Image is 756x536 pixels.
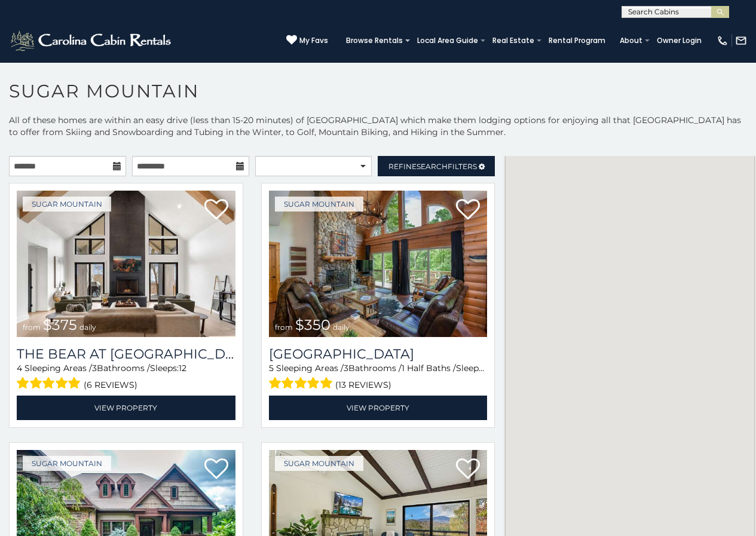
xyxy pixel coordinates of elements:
[402,363,456,373] span: 1 Half Baths /
[335,377,391,393] span: (13 reviews)
[651,32,708,49] a: Owner Login
[84,377,137,393] span: (6 reviews)
[295,316,330,333] span: $350
[486,32,540,49] a: Real Estate
[17,191,235,337] a: The Bear At Sugar Mountain from $375 daily
[23,323,41,332] span: from
[269,396,488,420] a: View Property
[456,457,480,482] a: Add to favorites
[17,191,235,337] img: The Bear At Sugar Mountain
[340,32,409,49] a: Browse Rentals
[179,363,186,373] span: 12
[204,457,228,482] a: Add to favorites
[456,198,480,223] a: Add to favorites
[269,346,488,362] a: [GEOGRAPHIC_DATA]
[417,162,448,171] span: Search
[735,35,747,47] img: mail-regular-white.png
[411,32,484,49] a: Local Area Guide
[543,32,611,49] a: Rental Program
[717,35,729,47] img: phone-regular-white.png
[17,363,22,373] span: 4
[43,316,77,333] span: $375
[9,29,175,53] img: White-1-2.png
[269,346,488,362] h3: Grouse Moor Lodge
[388,162,477,171] span: Refine Filters
[17,346,235,362] h3: The Bear At Sugar Mountain
[269,191,488,337] img: Grouse Moor Lodge
[17,346,235,362] a: The Bear At [GEOGRAPHIC_DATA]
[333,323,350,332] span: daily
[275,197,363,212] a: Sugar Mountain
[269,191,488,337] a: Grouse Moor Lodge from $350 daily
[79,323,96,332] span: daily
[299,35,328,46] span: My Favs
[378,156,495,176] a: RefineSearchFilters
[23,456,111,471] a: Sugar Mountain
[17,362,235,393] div: Sleeping Areas / Bathrooms / Sleeps:
[17,396,235,420] a: View Property
[275,323,293,332] span: from
[485,363,492,373] span: 12
[275,456,363,471] a: Sugar Mountain
[614,32,648,49] a: About
[204,198,228,223] a: Add to favorites
[286,35,328,47] a: My Favs
[23,197,111,212] a: Sugar Mountain
[344,363,348,373] span: 3
[269,363,274,373] span: 5
[92,363,97,373] span: 3
[269,362,488,393] div: Sleeping Areas / Bathrooms / Sleeps:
